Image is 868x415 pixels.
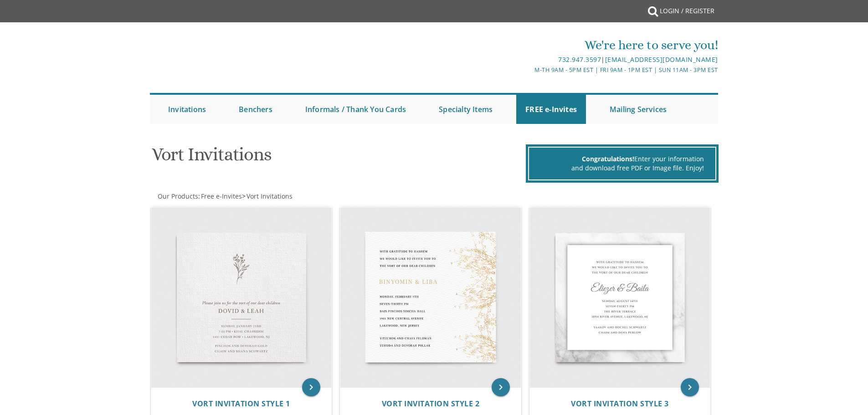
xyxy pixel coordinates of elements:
div: M-Th 9am - 5pm EST | Fri 9am - 1pm EST | Sun 11am - 3pm EST [340,65,718,75]
img: Vort Invitation Style 2 [340,207,521,388]
a: keyboard_arrow_right [681,378,699,396]
img: Vort Invitation Style 1 [151,207,332,388]
a: Mailing Services [601,95,676,124]
a: Benchers [230,95,282,124]
span: Vort Invitation Style 3 [571,399,669,409]
span: > [242,192,293,200]
span: Vort Invitation Style 1 [192,399,290,409]
a: Vort Invitation Style 1 [192,400,290,408]
div: and download free PDF or Image file. Enjoy! [540,164,704,173]
div: Enter your information [540,154,704,164]
a: Informals / Thank You Cards [296,95,415,124]
a: [EMAIL_ADDRESS][DOMAIN_NAME] [605,55,718,64]
a: Vort Invitations [246,192,293,200]
div: : [150,192,434,201]
a: Free e-Invites [200,192,242,200]
a: Vort Invitation Style 2 [382,400,480,408]
a: FREE e-Invites [516,95,586,124]
a: Vort Invitation Style 3 [571,400,669,408]
a: keyboard_arrow_right [302,378,320,396]
a: 732.947.3597 [558,55,601,64]
a: Specialty Items [430,95,502,124]
span: Free e-Invites [201,192,242,200]
div: We're here to serve you! [340,36,718,54]
h1: Vort Invitations [152,144,524,171]
span: Vort Invitations [247,192,293,200]
a: Our Products [157,192,198,200]
img: Vort Invitation Style 3 [530,207,710,388]
span: Vort Invitation Style 2 [382,399,480,409]
a: Invitations [159,95,215,124]
div: | [340,54,718,65]
a: keyboard_arrow_right [492,378,510,396]
span: Congratulations! [582,154,634,163]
